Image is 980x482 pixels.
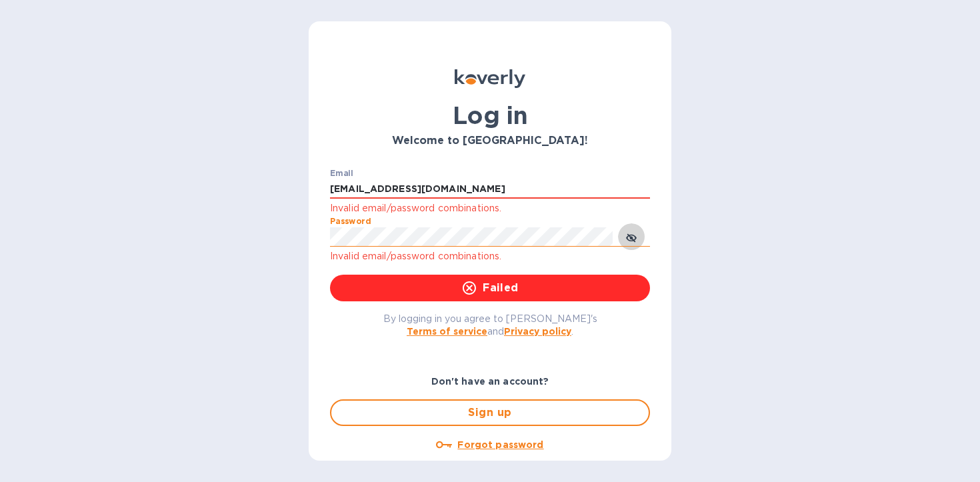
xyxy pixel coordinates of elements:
span: Sign up [342,405,638,421]
p: Invalid email/password combinations. [330,249,650,264]
a: Privacy policy [504,326,571,337]
img: Koverly [455,69,525,88]
label: Password [330,217,371,225]
a: Terms of service [407,326,487,337]
h1: Log in [330,101,650,129]
span: Failed [341,280,639,296]
span: By logging in you agree to [PERSON_NAME]'s and . [383,313,597,337]
button: Failed [330,275,650,301]
b: Don't have an account? [431,376,549,387]
u: Forgot password [457,439,543,450]
button: toggle password visibility [618,223,645,250]
p: Invalid email/password combinations. [330,201,650,216]
h3: Welcome to [GEOGRAPHIC_DATA]! [330,135,650,147]
label: Email [330,169,353,177]
input: Enter email address [330,179,650,199]
button: Sign up [330,399,650,426]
